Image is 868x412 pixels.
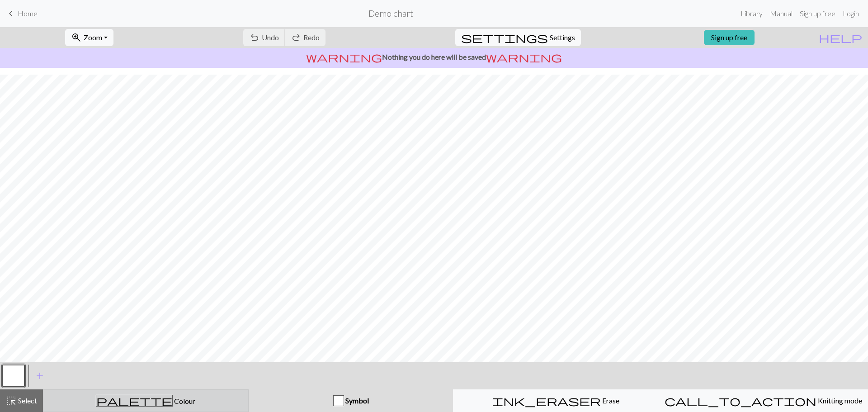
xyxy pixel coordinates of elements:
span: keyboard_arrow_left [5,7,16,20]
span: Select [17,396,37,405]
a: Home [5,6,38,21]
span: call_to_action [665,394,816,407]
span: zoom_in [71,31,82,44]
span: Settings [550,32,575,43]
span: add [34,369,45,382]
span: Symbol [344,396,369,405]
span: warning [306,51,382,63]
span: highlight_alt [6,394,17,407]
a: Manual [766,5,796,23]
a: Login [839,5,863,23]
p: Nothing you do here will be saved [4,52,864,62]
span: help [819,31,862,44]
span: ink_eraser [492,394,601,407]
button: SettingsSettings [455,29,581,46]
span: palette [96,394,172,407]
button: Knitting mode [659,389,868,412]
button: Symbol [249,389,453,412]
span: Erase [601,396,619,405]
button: Colour [43,389,249,412]
button: Erase [453,389,659,412]
a: Sign up free [704,30,755,45]
span: settings [461,31,548,44]
h2: Demo chart [368,8,413,19]
span: Colour [173,397,195,405]
span: Zoom [84,33,102,42]
a: Library [737,5,766,23]
span: warning [486,51,562,63]
button: Zoom [65,29,113,46]
span: Home [18,9,38,18]
a: Sign up free [796,5,839,23]
i: Settings [461,32,548,43]
span: Knitting mode [816,396,862,405]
